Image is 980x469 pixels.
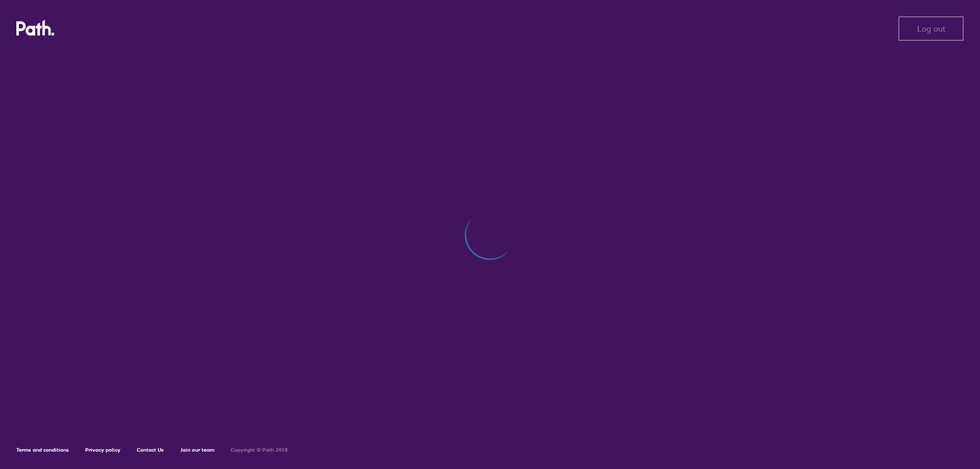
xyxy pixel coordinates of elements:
[85,447,120,453] a: Privacy policy
[231,447,288,453] h6: Copyright © Path 2018
[180,447,214,453] a: Join our team
[898,16,964,41] button: Log out
[917,24,945,33] span: Log out
[137,447,164,453] a: Contact Us
[16,447,69,453] a: Terms and conditions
